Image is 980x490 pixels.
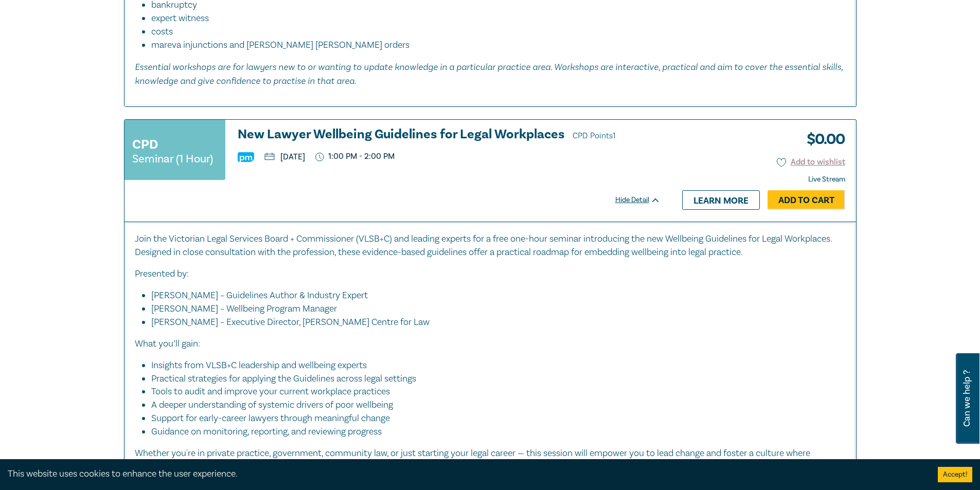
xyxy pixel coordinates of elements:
p: Whether you're in private practice, government, community law, or just starting your legal career... [135,447,846,474]
span: Can we help ? [962,359,972,438]
p: 1:00 PM - 2:00 PM [315,152,395,161]
button: Accept cookies [938,467,972,482]
li: Support for early-career lawyers through meaningful change [151,412,835,425]
li: A deeper understanding of systemic drivers of poor wellbeing [151,398,835,412]
li: Guidance on monitoring, reporting, and reviewing progress [151,425,846,439]
p: What you’ll gain: [135,337,846,351]
span: CPD Points 1 [573,131,616,141]
li: mareva injunctions and [PERSON_NAME] [PERSON_NAME] orders [151,39,846,52]
div: This website uses cookies to enhance the user experience. [8,467,922,481]
img: Practice Management & Business Skills [238,152,254,162]
li: Insights from VLSB+C leadership and wellbeing experts [151,359,835,372]
h3: $ 0.00 [799,128,845,151]
li: expert witness [151,12,835,25]
a: Add to Cart [768,190,845,210]
li: [PERSON_NAME] – Guidelines Author & Industry Expert [151,289,835,302]
li: [PERSON_NAME] – Wellbeing Program Manager [151,302,835,316]
li: costs [151,25,835,39]
p: Presented by: [135,267,846,281]
li: [PERSON_NAME] – Executive Director, [PERSON_NAME] Centre for Law [151,316,846,329]
em: Essential workshops are for lawyers new to or wanting to update knowledge in a particular practic... [135,61,843,86]
div: Hide Detail [615,195,672,205]
p: [DATE] [264,153,305,161]
h3: New Lawyer Wellbeing Guidelines for Legal Workplaces [238,128,661,143]
strong: Live Stream [808,175,845,184]
a: New Lawyer Wellbeing Guidelines for Legal Workplaces CPD Points1 [238,128,661,143]
li: Tools to audit and improve your current workplace practices [151,385,835,398]
button: Add to wishlist [777,156,845,168]
li: Practical strategies for applying the Guidelines across legal settings [151,372,835,386]
p: Join the Victorian Legal Services Board + Commissioner (VLSB+C) and leading experts for a free on... [135,232,846,259]
h3: CPD [132,135,158,154]
a: Learn more [682,190,760,210]
small: Seminar (1 Hour) [132,154,213,164]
